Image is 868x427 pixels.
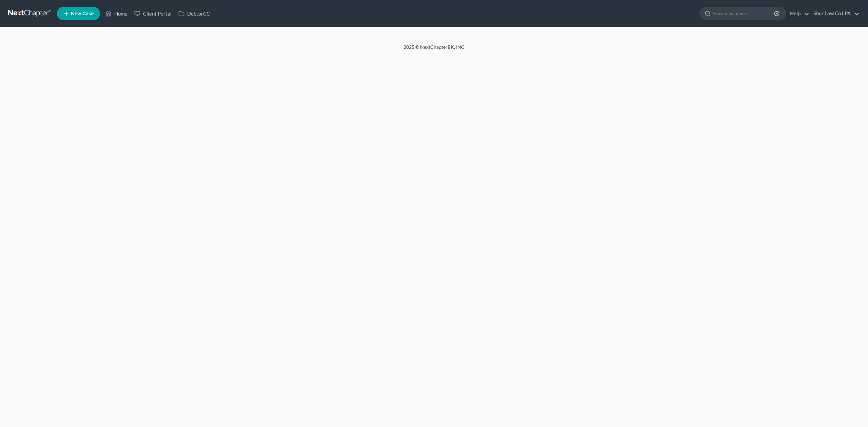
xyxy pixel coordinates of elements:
[131,7,175,20] a: Client Portal
[175,7,213,20] a: DebtorCC
[102,7,131,20] a: Home
[241,44,627,56] div: 2025 © NextChapterBK, INC
[713,7,775,20] input: Search by name...
[787,7,809,20] a: Help
[810,7,860,20] a: Shur Law Co LPA
[71,11,94,16] span: New Case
